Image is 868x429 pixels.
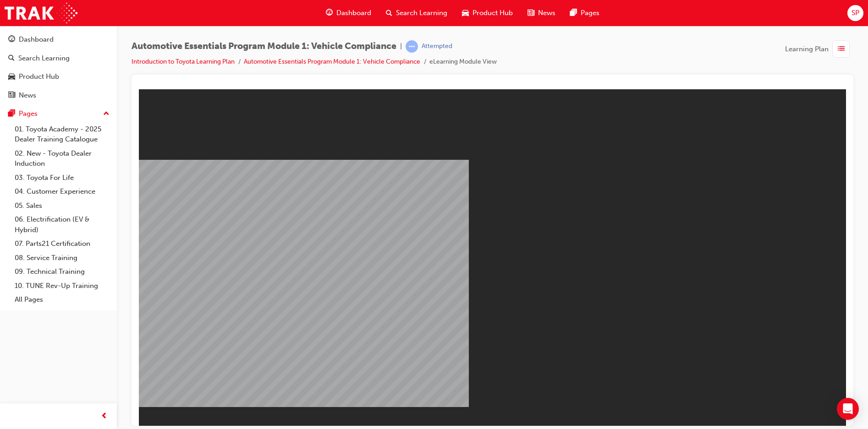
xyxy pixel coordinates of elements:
[19,71,59,82] div: Product Hub
[406,40,418,53] span: learningRecordVerb_ATTEMPT-icon
[4,29,113,105] button: DashboardSearch LearningProduct HubNews
[379,4,455,22] a: search-iconSearch Learning
[538,8,555,18] span: News
[785,40,853,58] button: Learning Plan
[785,44,829,54] span: Learning Plan
[326,7,333,19] span: guage-icon
[581,8,599,18] span: Pages
[18,53,70,64] div: Search Learning
[455,4,520,22] a: car-iconProduct Hub
[11,279,113,293] a: 10. TUNE Rev-Up Training
[422,42,452,51] div: Attempted
[5,3,77,23] img: Trak
[4,105,113,122] button: Pages
[11,237,113,251] a: 07. Parts21 Certification
[462,7,469,19] span: car-icon
[11,171,113,185] a: 03. Toyota For Life
[11,185,113,199] a: 04. Customer Experience
[244,58,420,65] a: Automotive Essentials Program Module 1: Vehicle Compliance
[11,199,113,213] a: 05. Sales
[11,293,113,307] a: All Pages
[19,109,38,119] div: Pages
[847,5,863,21] button: SP
[396,8,447,18] span: Search Learning
[429,57,497,67] li: eLearning Module View
[838,43,845,55] span: list-icon
[132,41,396,52] span: Automotive Essentials Program Module 1: Vehicle Compliance
[11,212,113,237] a: 06. Electrification (EV & Hybrid)
[336,8,371,18] span: Dashboard
[4,50,113,67] a: Search Learning
[8,110,15,118] span: pages-icon
[8,54,15,63] span: search-icon
[386,7,392,19] span: search-icon
[4,87,113,104] a: News
[4,68,113,85] a: Product Hub
[11,147,113,171] a: 02. New - Toyota Dealer Induction
[19,34,54,45] div: Dashboard
[8,36,15,44] span: guage-icon
[563,4,607,22] a: pages-iconPages
[101,411,108,422] span: prev-icon
[8,92,15,100] span: news-icon
[11,251,113,265] a: 08. Service Training
[520,4,563,22] a: news-iconNews
[132,58,235,65] a: Introduction to Toyota Learning Plan
[11,122,113,147] a: 01. Toyota Academy - 2025 Dealer Training Catalogue
[837,398,859,420] div: Open Intercom Messenger
[4,31,113,48] a: Dashboard
[11,265,113,279] a: 09. Technical Training
[472,8,513,18] span: Product Hub
[400,41,402,52] span: |
[570,7,577,19] span: pages-icon
[19,90,36,101] div: News
[319,4,379,22] a: guage-iconDashboard
[103,108,110,120] span: up-icon
[8,73,15,81] span: car-icon
[527,7,534,19] span: news-icon
[852,8,859,18] span: SP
